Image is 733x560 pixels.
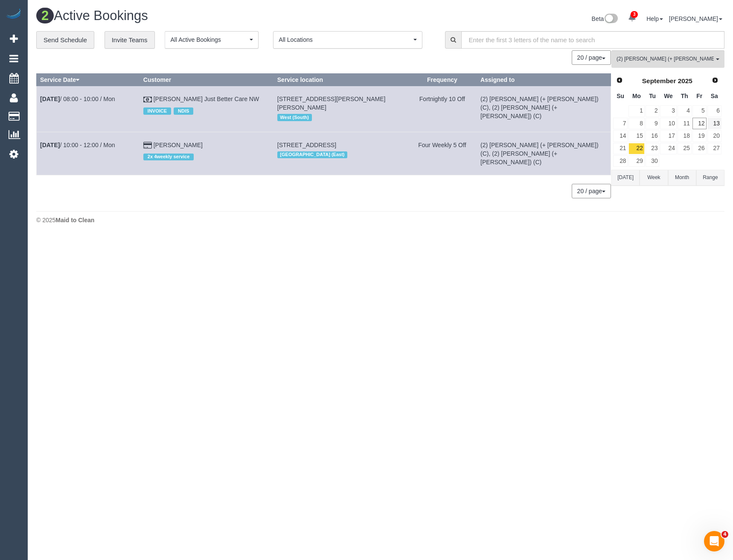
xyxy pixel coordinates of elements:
td: Assigned to [477,132,611,175]
span: September [642,77,676,84]
nav: Pagination navigation [572,184,611,198]
nav: Pagination navigation [572,50,611,65]
a: 24 [660,143,676,154]
td: Service location [273,86,407,132]
input: Enter the first 3 letters of the name to search [461,31,724,49]
th: Customer [140,74,273,86]
i: Credit Card Payment [143,142,152,148]
span: [STREET_ADDRESS] [277,142,336,148]
a: 25 [678,143,692,154]
span: Monday [632,93,641,99]
span: Friday [696,93,702,99]
a: 21 [613,143,628,154]
a: 3 [660,105,676,117]
span: 4 [721,531,728,538]
a: 18 [678,130,692,142]
img: Automaid Logo [5,9,22,20]
button: All Locations [273,31,422,49]
span: (2) [PERSON_NAME] (+ [PERSON_NAME]) (C) [617,55,714,63]
a: 26 [692,143,707,154]
a: 2 [646,105,660,117]
a: 29 [628,155,644,167]
a: 10 [660,118,676,129]
button: Week [640,170,668,186]
a: 27 [707,143,721,154]
button: [DATE] [611,170,640,186]
span: Next [712,77,718,84]
a: 6 [707,105,721,117]
button: (2) [PERSON_NAME] (+ [PERSON_NAME]) (C) [611,50,724,68]
strong: Maid to Clean [55,217,94,223]
span: All Locations [279,35,411,44]
div: Location [277,112,404,123]
a: 13 [707,118,721,129]
td: Frequency [407,132,477,175]
i: Check Payment [143,97,152,103]
a: [PERSON_NAME] Just Better Care NW [154,96,259,102]
a: 28 [613,155,628,167]
button: 20 / page [572,184,611,198]
span: INVOICE [143,107,171,114]
a: 7 [613,118,628,129]
a: 19 [692,130,707,142]
td: Customer [140,86,273,132]
span: 3 [631,11,638,18]
a: 3 [624,9,640,27]
button: All Active Bookings [165,31,259,49]
img: New interface [604,14,618,25]
a: Next [709,75,721,87]
h1: Active Bookings [36,9,374,23]
button: Month [668,170,696,186]
a: 9 [646,118,660,129]
td: Schedule date [37,86,140,132]
th: Service location [273,74,407,86]
ol: All Teams [611,50,724,64]
a: Help [646,15,663,22]
a: 8 [628,118,644,129]
span: Thursday [681,93,688,99]
button: 20 / page [572,50,611,65]
a: 14 [613,130,628,142]
span: West (South) [277,114,312,121]
a: 15 [628,130,644,142]
span: Saturday [711,93,718,99]
div: Location [277,149,404,160]
td: Service location [273,132,407,175]
a: Send Schedule [36,31,94,49]
button: Range [696,170,724,186]
span: Sunday [617,93,624,99]
a: 12 [692,118,707,129]
a: 16 [646,130,660,142]
span: 2025 [678,77,692,84]
a: 4 [678,105,692,117]
a: Invite Teams [105,31,155,49]
a: 11 [678,118,692,129]
a: 22 [628,143,644,154]
span: Tuesday [649,93,656,99]
th: Frequency [407,74,477,86]
iframe: Intercom live chat [704,531,724,551]
div: © 2025 [36,216,724,224]
a: 30 [646,155,660,167]
a: [DATE]/ 10:00 - 12:00 / Mon [40,142,115,148]
a: Prev [614,75,625,87]
a: 5 [692,105,707,117]
a: 23 [646,143,660,154]
a: [PERSON_NAME] [154,142,203,148]
b: [DATE] [40,96,60,102]
a: 1 [628,105,644,117]
td: Assigned to [477,86,611,132]
span: 2 [36,8,54,23]
td: Schedule date [37,132,140,175]
span: Prev [616,77,623,84]
span: All Active Bookings [170,35,247,44]
th: Service Date [37,74,140,86]
span: 2x 4weekly service [143,154,194,160]
th: Assigned to [477,74,611,86]
span: Wednesday [664,93,673,99]
td: Frequency [407,86,477,132]
b: [DATE] [40,142,60,148]
a: [PERSON_NAME] [669,15,722,22]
